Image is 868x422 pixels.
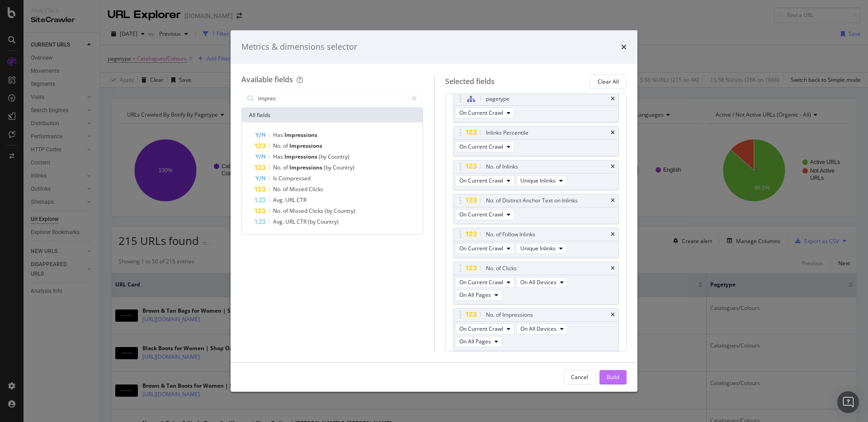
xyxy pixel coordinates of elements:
span: of [283,142,289,150]
div: No. of Follow Inlinks [486,230,535,239]
div: No. of Distinct Anchor Text on InlinkstimesOn Current Crawl [453,194,619,224]
span: Impressions [284,131,317,139]
div: Selected fields [445,76,495,87]
div: Open Intercom Messenger [837,391,859,413]
span: On Current Crawl [459,177,503,184]
span: (by [324,164,333,171]
div: times [611,96,615,102]
div: times [611,312,615,318]
div: pagetype [486,94,509,103]
div: No. of Inlinks [486,162,518,171]
button: Clear All [590,75,627,89]
button: Unique Inlinks [516,243,567,254]
div: No. of Distinct Anchor Text on Inlinks [486,196,578,205]
span: Missed [289,207,309,215]
span: No. [273,207,283,215]
button: On All Pages [455,336,502,347]
div: Cancel [571,373,588,381]
span: CTR [297,218,308,225]
span: (by [319,153,328,160]
span: On All Pages [459,291,491,299]
div: times [611,232,615,237]
span: Impressions [284,153,319,160]
span: Clicks [309,207,325,215]
div: Clear All [598,78,619,85]
div: Metrics & dimensions selector [241,41,357,53]
button: Cancel [563,370,596,384]
span: of [283,164,289,171]
div: times [611,164,615,169]
div: No. of ImpressionstimesOn Current CrawlOn All DevicesOn All Pages [453,308,619,351]
span: On Current Crawl [459,278,503,286]
span: Avg. [273,196,285,204]
span: CTR [297,196,307,204]
span: Impressions [289,142,322,150]
button: On All Pages [455,290,502,300]
span: (by [325,207,334,215]
div: Available fields [241,75,293,84]
div: No. of Impressions [486,310,533,319]
button: On Current Crawl [455,175,514,186]
span: (by [308,218,317,225]
button: On Current Crawl [455,108,514,118]
span: On All Pages [459,338,491,345]
button: Build [599,370,627,384]
div: No. of ClickstimesOn Current CrawlOn All DevicesOn All Pages [453,262,619,305]
span: No. [273,142,283,150]
button: On Current Crawl [455,209,514,220]
div: Inlinks PercentiletimesOn Current Crawl [453,126,619,156]
div: No. of Clicks [486,264,517,273]
span: On Current Crawl [459,325,503,333]
span: Impressions [289,164,324,171]
span: No. [273,185,283,193]
span: No. [273,164,283,171]
div: pagetypetimesOn Current Crawl [453,92,619,122]
span: Unique Inlinks [520,177,556,184]
div: Inlinks Percentile [486,128,528,137]
button: On Current Crawl [455,243,514,254]
div: times [611,266,615,271]
div: times [611,130,615,136]
div: No. of Follow InlinkstimesOn Current CrawlUnique Inlinks [453,228,619,258]
div: No. of InlinkstimesOn Current CrawlUnique Inlinks [453,160,619,190]
span: On All Devices [520,278,557,286]
span: Country) [328,153,349,160]
span: URL [285,196,297,204]
span: Compressed [278,174,311,182]
button: On Current Crawl [455,277,514,288]
button: Unique Inlinks [516,175,567,186]
span: Missed [289,185,309,193]
span: On All Devices [520,325,557,333]
span: Clicks [309,185,323,193]
span: Unique Inlinks [520,244,556,252]
input: Search by field name [257,92,408,105]
span: On Current Crawl [459,211,503,218]
button: On Current Crawl [455,141,514,152]
span: On Current Crawl [459,244,503,252]
button: On All Devices [516,277,568,288]
span: of [283,185,289,193]
span: On Current Crawl [459,143,503,150]
div: Build [607,373,619,381]
span: Country) [333,164,354,171]
span: Is [273,174,278,182]
span: URL [285,218,297,225]
span: of [283,207,289,215]
span: Has [273,131,284,139]
div: times [611,198,615,203]
button: On All Devices [516,324,568,334]
div: All fields [242,108,423,122]
span: Avg. [273,218,285,225]
span: Country) [334,207,355,215]
button: On Current Crawl [455,324,514,334]
span: Has [273,153,284,160]
div: times [621,41,627,53]
span: On Current Crawl [459,109,503,117]
span: Country) [317,218,339,225]
div: modal [231,30,637,392]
